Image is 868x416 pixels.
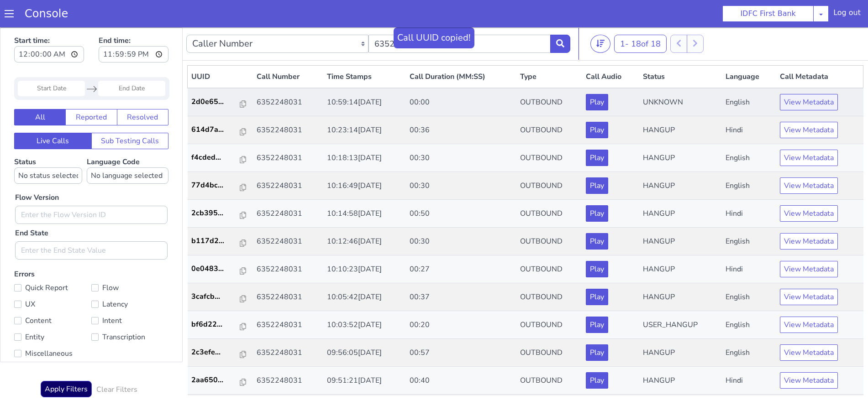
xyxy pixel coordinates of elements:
[14,7,79,20] a: Console
[586,67,608,83] button: Play
[406,145,516,172] td: 00:30
[722,172,777,200] td: Hindi
[516,172,583,200] td: OUTBOUND
[833,7,861,22] div: Log out
[191,319,249,330] a: 2c3efe...
[191,236,240,247] p: 0e0483...
[516,89,583,117] td: OUTBOUND
[14,254,91,267] label: Quick Report
[323,339,406,367] td: 09:51:21[DATE]
[406,367,516,395] td: 00:41
[516,367,583,395] td: OUTBOUND
[586,345,608,361] button: Play
[91,287,168,300] label: Intent
[191,264,240,275] p: 3cafcb...
[14,130,82,156] label: Status
[91,270,168,283] label: Latency
[780,345,838,361] button: View Metadata
[406,117,516,145] td: 00:30
[87,130,168,156] label: Language Code
[191,180,249,191] a: 2cb395...
[722,5,814,22] button: IDFC First Bank
[323,200,406,228] td: 10:12:46[DATE]
[253,117,323,145] td: 6352248031
[516,284,583,312] td: OUTBOUND
[191,180,240,191] p: 2cb395...
[191,208,240,219] p: b117d2...
[722,38,777,61] th: Language
[780,150,838,166] button: View Metadata
[323,61,406,89] td: 10:59:14[DATE]
[780,317,838,333] button: View Metadata
[406,312,516,339] td: 00:57
[406,339,516,367] td: 00:40
[586,206,608,222] button: Play
[253,312,323,339] td: 6352248031
[14,140,82,156] select: Status
[14,242,168,334] label: Errors
[368,7,551,26] input: Enter the Caller Number
[780,289,838,306] button: View Metadata
[191,125,249,135] a: f4cded...
[586,178,608,194] button: Play
[14,19,84,35] input: Start time:
[191,125,240,135] p: f4cded...
[406,38,516,61] th: Call Duration (MM:SS)
[191,291,249,302] a: bf6d22...
[722,145,777,172] td: English
[722,367,777,395] td: Hindi
[191,347,249,358] a: 2aa650...
[406,256,516,284] td: 00:37
[586,234,608,250] button: Play
[14,270,91,283] label: UX
[722,89,777,117] td: Hindi
[406,200,516,228] td: 00:30
[639,61,722,89] td: UNKNOWN
[323,89,406,117] td: 10:23:14[DATE]
[722,61,777,89] td: English
[99,5,168,38] label: End time:
[516,339,583,367] td: OUTBOUND
[253,61,323,89] td: 6352248031
[253,38,323,61] th: Call Number
[253,89,323,117] td: 6352248031
[14,5,84,38] label: Start time:
[780,178,838,194] button: View Metadata
[780,206,838,222] button: View Metadata
[191,347,240,358] p: 2aa650...
[323,228,406,256] td: 10:10:23[DATE]
[639,172,722,200] td: HANGUP
[582,38,639,61] th: Call Audio
[639,117,722,145] td: HANGUP
[516,312,583,339] td: OUTBOUND
[191,236,249,247] a: 0e0483...
[639,339,722,367] td: HANGUP
[722,312,777,339] td: English
[191,69,240,80] p: 2d0e65...
[631,11,661,22] span: 18 of 18
[516,228,583,256] td: OUTBOUND
[323,284,406,312] td: 10:03:52[DATE]
[516,117,583,145] td: OUTBOUND
[722,256,777,284] td: English
[406,61,516,89] td: 00:00
[14,303,91,316] label: Entity
[91,254,168,267] label: Flow
[323,172,406,200] td: 10:14:58[DATE]
[117,82,168,98] button: Resolved
[65,82,117,98] button: Reported
[14,105,92,122] button: Live Calls
[516,256,583,284] td: OUTBOUND
[722,284,777,312] td: English
[188,38,253,61] th: UUID
[15,165,59,176] label: Flow Version
[253,339,323,367] td: 6352248031
[586,122,608,139] button: Play
[639,256,722,284] td: HANGUP
[722,339,777,367] td: Hindi
[87,140,168,156] select: Language Code
[586,150,608,166] button: Play
[99,19,168,35] input: End time:
[586,289,608,306] button: Play
[639,312,722,339] td: HANGUP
